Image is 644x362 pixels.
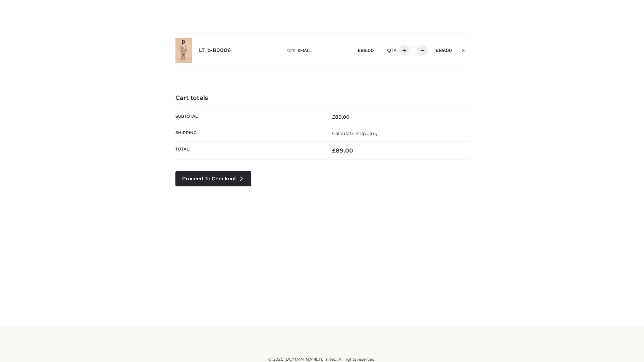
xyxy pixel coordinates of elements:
bdi: 89.00 [358,48,374,53]
span: SMALL [298,48,312,53]
span: £ [358,48,361,53]
p: size : [286,48,347,54]
a: Calculate shipping [332,130,378,136]
h4: Cart totals [175,95,469,102]
bdi: 89.00 [332,114,350,120]
img: LT_b-B0006 - SMALL [175,38,192,63]
bdi: 89.00 [332,147,353,154]
th: Shipping [175,125,322,141]
span: £ [332,147,336,154]
a: Proceed to Checkout [175,171,251,186]
a: Remove this item [459,45,469,54]
span: £ [436,48,439,53]
bdi: 89.00 [436,48,452,53]
a: LT_b-B0006 [199,47,231,54]
div: QTY: [380,45,425,56]
th: Subtotal [175,109,322,125]
span: £ [332,114,335,120]
th: Total [175,142,322,160]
